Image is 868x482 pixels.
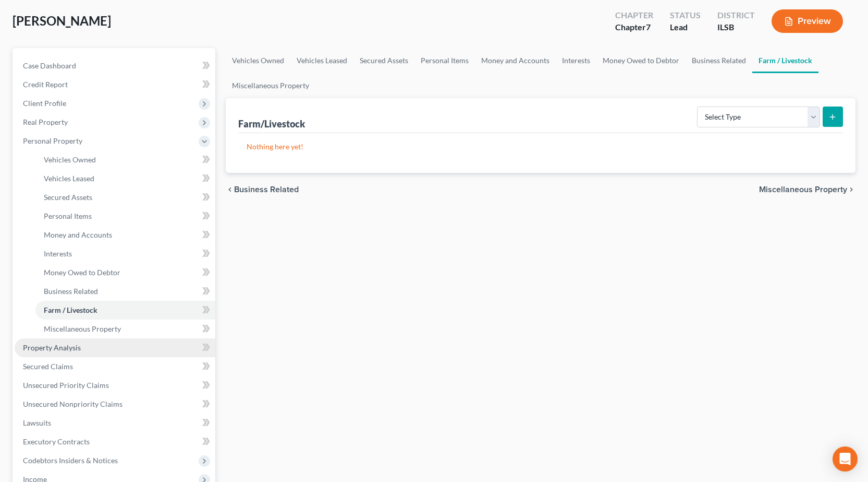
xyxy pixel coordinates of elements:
div: Lead [670,21,701,33]
span: Personal Property [23,136,82,145]
span: [PERSON_NAME] [13,13,111,28]
span: Secured Claims [23,362,73,371]
a: Personal Items [35,207,215,226]
i: chevron_right [847,185,855,194]
div: Open Intercom Messenger [833,446,858,472]
a: Money Owed to Debtor [596,48,686,73]
a: Secured Assets [353,48,414,73]
a: Secured Assets [35,188,215,207]
a: Business Related [686,48,752,73]
div: Farm/Livestock [238,117,305,130]
a: Farm / Livestock [752,48,818,73]
a: Case Dashboard [15,56,215,75]
span: Property Analysis [23,343,81,352]
a: Unsecured Nonpriority Claims [15,395,215,414]
span: Miscellaneous Property [44,324,121,333]
button: Preview [772,9,843,33]
i: chevron_left [226,185,234,194]
span: Secured Assets [44,193,92,202]
button: chevron_left Business Related [226,185,299,194]
div: ILSB [717,21,755,33]
a: Vehicles Leased [35,169,215,188]
span: Business Related [234,185,299,194]
span: Client Profile [23,99,66,108]
span: Unsecured Priority Claims [23,381,109,390]
a: Money and Accounts [35,226,215,244]
a: Unsecured Priority Claims [15,376,215,395]
a: Interests [35,244,215,263]
span: Farm / Livestock [44,305,97,314]
span: Unsecured Nonpriority Claims [23,399,123,408]
span: Vehicles Leased [44,174,94,183]
span: 7 [646,22,651,32]
a: Money Owed to Debtor [35,263,215,282]
a: Miscellaneous Property [35,320,215,338]
span: Executory Contracts [23,437,90,446]
a: Vehicles Owned [226,48,290,73]
a: Business Related [35,282,215,301]
a: Personal Items [414,48,475,73]
div: District [717,9,755,21]
span: Vehicles Owned [44,155,96,164]
a: Miscellaneous Property [226,73,315,98]
a: Farm / Livestock [35,301,215,320]
a: Secured Claims [15,357,215,376]
span: Case Dashboard [23,61,76,70]
p: Nothing here yet! [247,142,835,152]
span: Personal Items [44,211,92,220]
span: Money Owed to Debtor [44,268,120,277]
div: Chapter [615,9,653,21]
a: Credit Report [15,75,215,94]
div: Chapter [615,21,653,33]
button: Miscellaneous Property chevron_right [759,185,855,194]
a: Interests [556,48,596,73]
a: Lawsuits [15,414,215,432]
a: Vehicles Leased [290,48,353,73]
div: Status [670,9,701,21]
a: Property Analysis [15,338,215,357]
span: Real Property [23,117,68,126]
a: Executory Contracts [15,432,215,451]
span: Miscellaneous Property [759,185,847,194]
span: Codebtors Insiders & Notices [23,456,118,465]
span: Business Related [44,287,98,296]
a: Money and Accounts [475,48,556,73]
a: Vehicles Owned [35,150,215,169]
span: Interests [44,249,72,258]
span: Money and Accounts [44,230,112,239]
span: Credit Report [23,80,68,89]
span: Lawsuits [23,418,51,427]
